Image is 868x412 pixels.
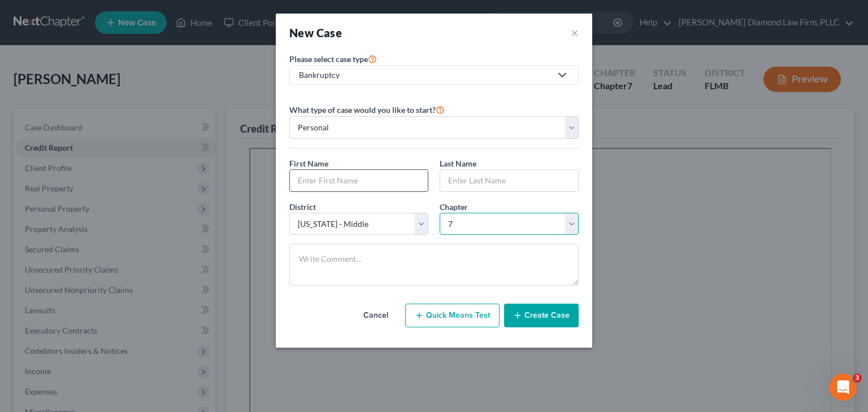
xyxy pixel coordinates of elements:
button: Create Case [504,304,579,327]
button: Quick Means Test [405,304,500,327]
span: First Name [289,159,328,168]
span: Last Name [440,159,476,168]
input: Enter Last Name [440,170,578,191]
button: × [571,25,579,41]
iframe: Intercom live chat [830,374,857,401]
div: Bankruptcy [299,69,551,81]
label: What type of case would you like to start? [289,103,445,116]
span: District [289,202,316,212]
span: 3 [853,374,862,383]
button: Cancel [351,304,401,327]
input: Enter First Name [290,170,428,191]
span: Chapter [440,202,468,212]
strong: New Case [289,26,342,40]
span: Please select case type [289,54,368,64]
